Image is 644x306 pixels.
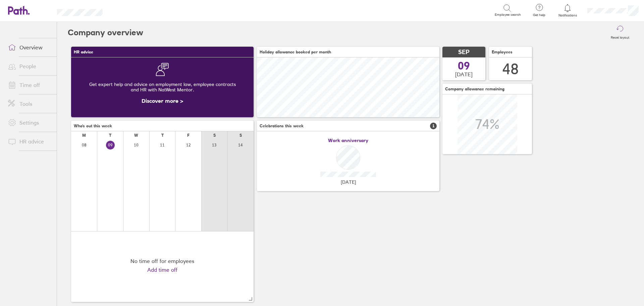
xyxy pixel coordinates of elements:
[445,87,504,91] span: Company allowance remaining
[82,133,86,138] div: M
[74,124,112,128] span: Who's out this week
[3,97,57,111] a: Tools
[455,71,473,77] span: [DATE]
[341,179,356,185] span: [DATE]
[130,258,194,264] div: No time off for employees
[213,133,216,138] div: S
[502,60,519,78] div: 48
[147,267,177,273] a: Add time off
[3,41,57,54] a: Overview
[3,116,57,129] a: Settings
[328,138,368,143] span: Work anniversary
[3,59,57,73] a: People
[495,13,521,17] span: Employee search
[142,97,183,104] a: Discover more >
[458,49,470,56] span: SEP
[492,50,513,54] span: Employees
[161,133,164,138] div: T
[607,34,633,40] label: Reset layout
[68,22,143,43] h2: Company overview
[134,133,138,138] div: W
[74,50,93,54] span: HR advice
[260,124,304,128] span: Celebrations this week
[607,22,633,43] button: Reset layout
[3,78,57,92] a: Time off
[239,133,242,138] div: S
[557,13,579,17] span: Notifications
[260,50,331,54] span: Holiday allowance booked per month
[528,13,550,17] span: Get help
[76,76,248,98] div: Get expert help and advice on employment law, employee contracts and HR with NatWest Mentor.
[3,135,57,148] a: HR advice
[121,7,138,13] div: Search
[458,60,470,71] span: 09
[557,3,579,17] a: Notifications
[430,123,437,129] span: 1
[187,133,190,138] div: F
[109,133,111,138] div: T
